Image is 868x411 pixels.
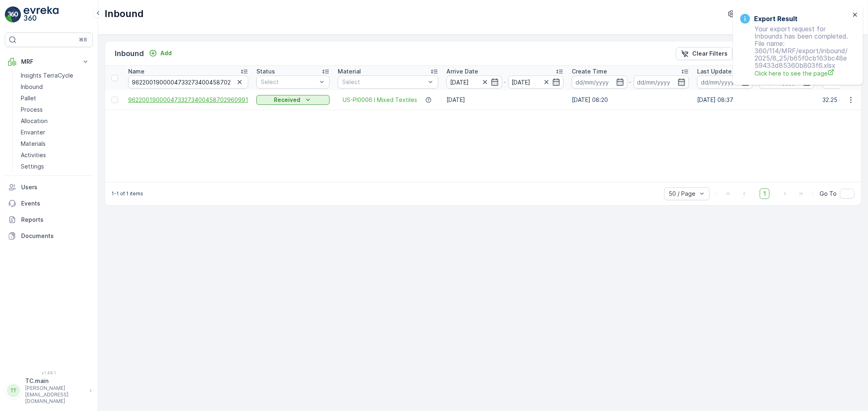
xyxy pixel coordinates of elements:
p: Name [128,67,144,76]
p: Inbound [21,83,43,91]
a: 9622001900004733273400458702960991 [128,96,248,104]
input: dd/mm/yyyy [697,76,753,89]
a: Activities [17,149,93,161]
p: Select [342,78,426,86]
p: Select [261,78,317,86]
a: Inbound [17,81,93,93]
p: Your export request for Inbounds has been completed. File name: 360/114/MRF/export/inbound/2025/8... [740,25,850,78]
p: Events [21,199,90,208]
a: Documents [5,228,93,244]
p: Last Update Time [697,67,748,76]
a: Insights TerraCycle [17,70,93,81]
input: Search [128,76,248,89]
a: US-PI0006 I Mixed Textiles [343,96,417,104]
td: [DATE] 08:20 [568,90,693,110]
p: ⌘B [79,37,87,43]
p: - [504,77,507,87]
img: logo_light-DOdMpM7g.png [24,6,59,23]
a: Allocation [17,115,93,127]
p: Material [338,67,361,76]
span: Go To [820,190,837,198]
p: Users [21,183,90,191]
button: close [853,11,858,19]
h3: Export Result [754,14,798,24]
p: - [629,77,632,87]
p: TC.main [25,377,85,385]
button: MRF [5,54,93,70]
a: Users [5,179,93,195]
p: Settings [21,162,44,171]
a: Envanter [17,127,93,138]
div: Toggle Row Selected [112,97,118,103]
button: Add [146,48,175,58]
button: Clear Filters [676,47,732,60]
p: Arrive Date [446,67,478,76]
p: Process [21,106,43,114]
p: Inbound [105,7,144,20]
p: Allocation [21,117,48,125]
span: v 1.48.1 [5,370,93,375]
p: Reports [21,216,90,224]
p: Activities [21,151,46,159]
a: Materials [17,138,93,149]
a: Reports [5,212,93,228]
button: TTTC.main[PERSON_NAME][EMAIL_ADDRESS][DOMAIN_NAME] [5,377,93,405]
p: MRF [21,58,77,66]
span: 1 [760,188,770,199]
img: logo [5,6,21,23]
a: Events [5,195,93,212]
p: Inbound [115,48,144,59]
input: dd/mm/yyyy [572,76,627,89]
p: [PERSON_NAME][EMAIL_ADDRESS][DOMAIN_NAME] [25,385,85,405]
p: Received [274,96,301,104]
p: Materials [21,140,46,148]
a: Process [17,104,93,115]
button: Received [256,95,330,105]
input: dd/mm/yyyy [634,76,689,89]
p: Status [256,67,275,76]
a: Click here to see the page [754,69,850,78]
a: Settings [17,161,93,172]
p: Pallet [21,94,36,102]
div: TT [7,384,20,397]
input: dd/mm/yyyy [508,76,564,89]
p: Documents [21,232,90,240]
p: 1-1 of 1 items [112,190,143,197]
input: dd/mm/yyyy [446,76,502,89]
p: Create Time [572,67,607,76]
p: Clear Filters [692,50,728,58]
a: Pallet [17,93,93,104]
td: [DATE] 08:37 [693,90,818,110]
p: Envanter [21,128,45,136]
p: Add [160,49,172,57]
td: [DATE] [442,90,568,110]
p: Insights TerraCycle [21,71,73,80]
